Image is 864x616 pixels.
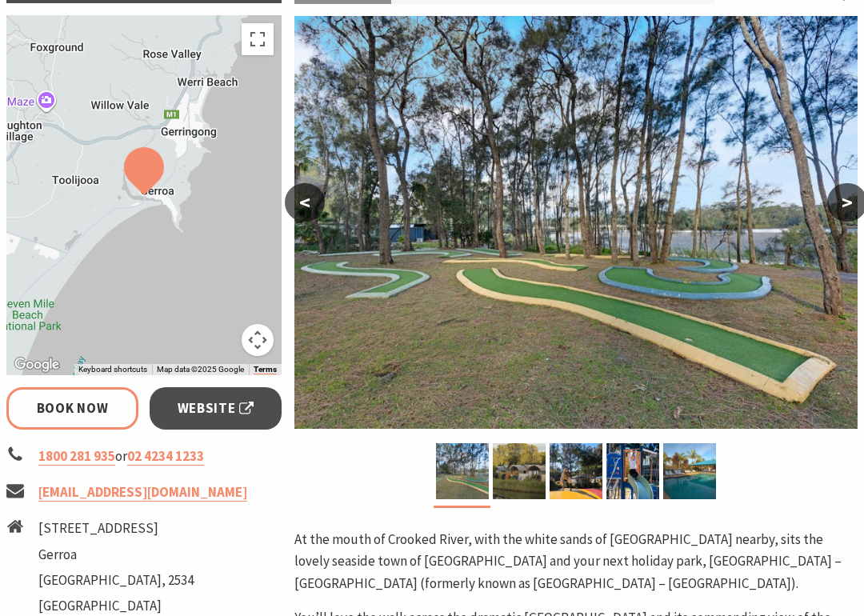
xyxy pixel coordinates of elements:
[38,447,115,466] a: 1800 281 935
[294,16,858,429] img: Mini Golf
[436,443,489,499] img: Mini Golf
[6,387,138,430] a: Book Now
[663,443,716,499] img: Discovery Holiday Parks Gerroa
[6,446,282,467] li: or
[150,387,282,430] a: Website
[127,447,204,466] a: 02 4234 1233
[242,23,274,55] button: Toggle fullscreen view
[38,570,194,591] li: [GEOGRAPHIC_DATA], 2534
[285,183,325,222] button: <
[606,443,659,499] img: Playground
[178,398,254,419] span: Website
[493,443,546,499] img: Discovery Holiday Parks Gerroa
[10,354,63,375] a: Click to see this area on Google Maps
[38,544,194,566] li: Gerroa
[10,354,63,375] img: Google
[38,483,247,502] a: [EMAIL_ADDRESS][DOMAIN_NAME]
[38,518,194,539] li: [STREET_ADDRESS]
[294,529,858,594] p: At the mouth of Crooked River, with the white sands of [GEOGRAPHIC_DATA] nearby, sits the lovely ...
[550,443,602,499] img: Bouncy Pillow
[254,365,277,374] a: Terms (opens in new tab)
[242,324,274,356] button: Map camera controls
[157,365,244,374] span: Map data ©2025 Google
[78,364,147,375] button: Keyboard shortcuts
